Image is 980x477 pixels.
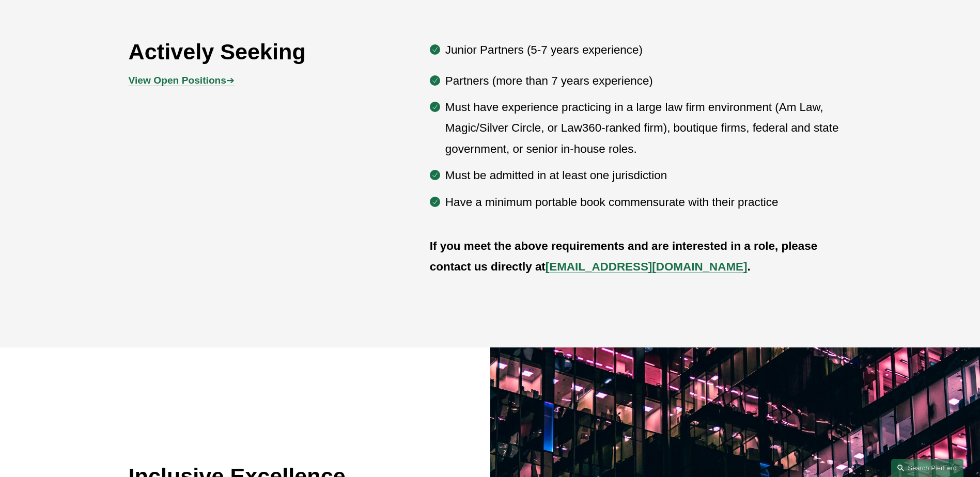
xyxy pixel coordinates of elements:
[891,459,963,477] a: Search this site
[445,40,852,60] p: Junior Partners (5-7 years experience)
[129,75,235,86] span: ➔
[129,38,370,65] h2: Actively Seeking
[129,75,235,86] a: View Open Positions➔
[129,75,226,86] strong: View Open Positions
[445,71,852,91] p: Partners (more than 7 years experience)
[445,192,852,213] p: Have a minimum portable book commensurate with their practice
[445,97,852,160] p: Must have experience practicing in a large law firm environment (Am Law, Magic/Silver Circle, or ...
[747,260,750,273] strong: .
[430,240,821,273] strong: If you meet the above requirements and are interested in a role, please contact us directly at
[546,260,748,273] a: [EMAIL_ADDRESS][DOMAIN_NAME]
[445,165,852,186] p: Must be admitted in at least one jurisdiction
